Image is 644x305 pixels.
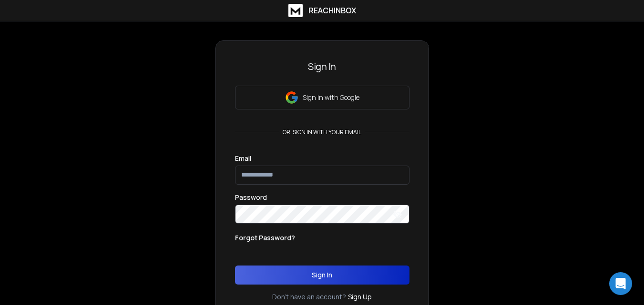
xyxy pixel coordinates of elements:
[235,194,267,201] label: Password
[235,155,251,162] label: Email
[272,292,346,302] p: Don't have an account?
[279,128,365,136] p: or, sign in with your email
[288,4,303,17] img: logo
[609,272,632,295] div: Open Intercom Messenger
[288,4,356,17] a: ReachInbox
[308,5,356,16] h1: ReachInbox
[348,292,372,302] a: Sign Up
[303,93,359,102] p: Sign in with Google
[235,233,295,243] p: Forgot Password?
[235,60,409,73] h3: Sign In
[235,266,409,285] button: Sign In
[235,86,409,109] button: Sign in with Google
